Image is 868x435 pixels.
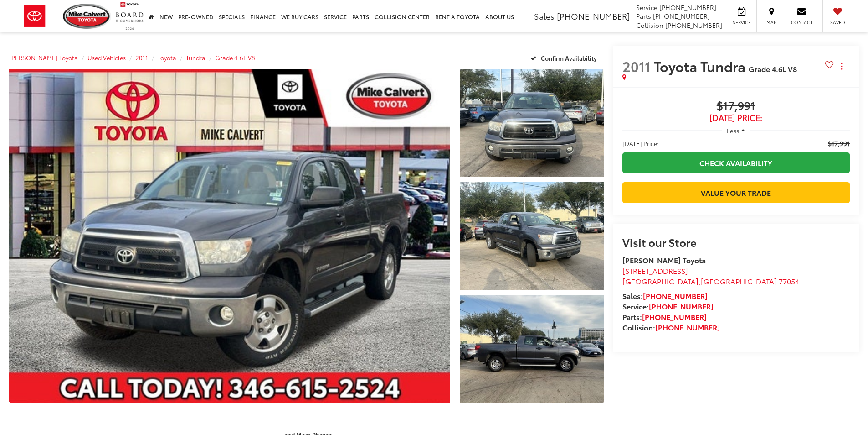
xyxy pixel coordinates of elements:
[525,50,604,66] button: Confirm Availability
[622,290,708,301] strong: Sales:
[458,68,605,178] img: 2011 Toyota Tundra Grade 4.6L V8
[622,236,850,248] h2: Visit our Store
[749,63,797,74] span: Grade 4.6L V8
[9,53,78,62] a: [PERSON_NAME] Toyota
[622,311,707,322] strong: Parts:
[63,4,111,29] img: Mike Calvert Toyota
[779,276,799,286] span: 77054
[158,53,176,62] a: Toyota
[622,265,688,276] span: [STREET_ADDRESS]
[828,139,850,148] span: $17,991
[622,100,850,113] span: $17,991
[727,126,739,135] span: Less
[622,276,699,286] span: [GEOGRAPHIC_DATA]
[654,56,749,76] span: Toyota Tundra
[5,67,454,405] img: 2011 Toyota Tundra Grade 4.6L V8
[636,21,663,30] span: Collision
[622,56,651,76] span: 2011
[622,182,850,203] a: Value Your Trade
[841,63,842,70] span: dropdown dots
[636,3,657,12] span: Service
[458,181,605,291] img: 2011 Toyota Tundra Grade 4.6L V8
[622,276,799,286] span: ,
[649,301,714,311] a: [PHONE_NUMBER]
[87,53,126,62] a: Used Vehicles
[622,255,706,265] strong: [PERSON_NAME] Toyota
[622,322,720,332] strong: Collision:
[9,69,450,403] a: Expand Photo 0
[622,139,659,148] span: [DATE] Price:
[135,53,148,62] a: 2011
[186,53,205,62] a: Tundra
[622,113,850,122] span: [DATE] Price:
[827,19,847,26] span: Saved
[642,311,707,322] a: [PHONE_NUMBER]
[534,10,555,22] span: Sales
[460,69,604,177] a: Expand Photo 1
[215,53,255,62] a: Grade 4.6L V8
[622,265,799,286] a: [STREET_ADDRESS] [GEOGRAPHIC_DATA],[GEOGRAPHIC_DATA] 77054
[653,11,710,21] span: [PHONE_NUMBER]
[655,322,720,332] a: [PHONE_NUMBER]
[701,276,777,286] span: [GEOGRAPHIC_DATA]
[557,10,630,22] span: [PHONE_NUMBER]
[643,290,708,301] a: [PHONE_NUMBER]
[622,152,850,173] a: Check Availability
[541,54,597,62] span: Confirm Availability
[460,295,604,404] a: Expand Photo 3
[636,11,651,21] span: Parts
[791,19,812,26] span: Contact
[761,19,781,26] span: Map
[665,21,722,30] span: [PHONE_NUMBER]
[659,3,716,12] span: [PHONE_NUMBER]
[458,294,605,404] img: 2011 Toyota Tundra Grade 4.6L V8
[834,58,850,74] button: Actions
[731,19,752,26] span: Service
[622,301,714,311] strong: Service:
[460,182,604,290] a: Expand Photo 2
[722,122,750,139] button: Less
